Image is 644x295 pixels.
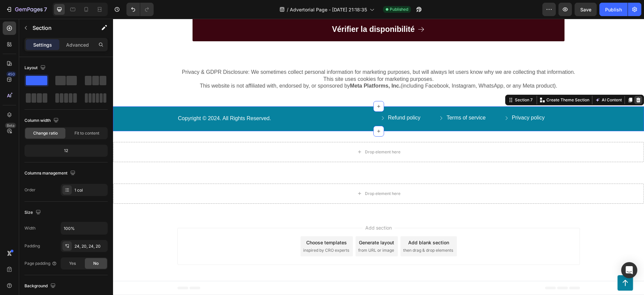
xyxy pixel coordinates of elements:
span: inspired by CRO experts [190,229,236,235]
a: Privacy policy [391,96,440,103]
iframe: Design area [113,19,644,295]
span: Advertorial Page - [DATE] 21:18:35 [290,6,367,13]
p: Settings [33,41,52,48]
p: Section [33,24,88,32]
p: Create Theme Section [433,78,476,84]
button: Save [575,3,597,16]
div: 24, 20, 24, 20 [74,243,106,249]
div: Beta [5,123,16,128]
span: Add section [250,205,281,212]
div: Drop element here [252,172,287,178]
input: Auto [61,222,107,234]
p: Advanced [66,41,89,48]
p: Terms of service [333,96,372,103]
p: Refund policy [275,96,308,103]
span: Published [390,6,408,12]
div: 450 [6,71,16,77]
strong: Meta Platforms, Inc. [237,64,287,70]
div: Order [24,187,36,193]
a: Refund policy [267,96,316,103]
div: Choose templates [193,220,234,227]
div: Page padding [24,260,57,266]
button: 7 [3,3,50,16]
a: Terms of service [325,96,380,103]
span: Change ratio [33,130,58,136]
div: 12 [26,146,106,155]
div: Section 7 [400,78,421,84]
span: from URL or image [245,229,281,235]
div: Background [24,282,57,291]
button: Publish [599,3,628,16]
div: Undo/Redo [126,3,154,16]
div: Columns management [24,169,77,178]
div: Open Intercom Messenger [621,262,637,278]
p: Privacy & GDPR Disclosure: We sometimes collect personal information for marketing purposes, but ... [65,50,466,64]
div: Add blank section [295,220,336,227]
div: 1 col [74,187,106,193]
p: Copyright © 2024. All Rights Reserved. [65,96,264,103]
p: 7 [44,5,47,13]
span: / [287,6,288,13]
div: Width [24,225,36,231]
button: AI Content [481,77,510,85]
span: Yes [69,260,76,266]
span: Fit to content [74,130,99,136]
div: Layout [24,63,47,72]
div: Size [24,208,42,217]
span: then drag & drop elements [290,229,340,235]
p: This website is not affiliated with, endorsed by, or sponsored by (including Facebook, Instagram,... [65,64,466,71]
div: Publish [605,6,622,13]
p: Privacy policy [399,96,432,103]
p: Vérifier la disponibilité [219,6,302,16]
div: Drop element here [252,131,287,136]
div: Generate layout [246,220,281,227]
div: Column width [24,116,60,125]
span: No [93,260,99,266]
span: Save [580,7,591,12]
div: Padding [24,243,40,249]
